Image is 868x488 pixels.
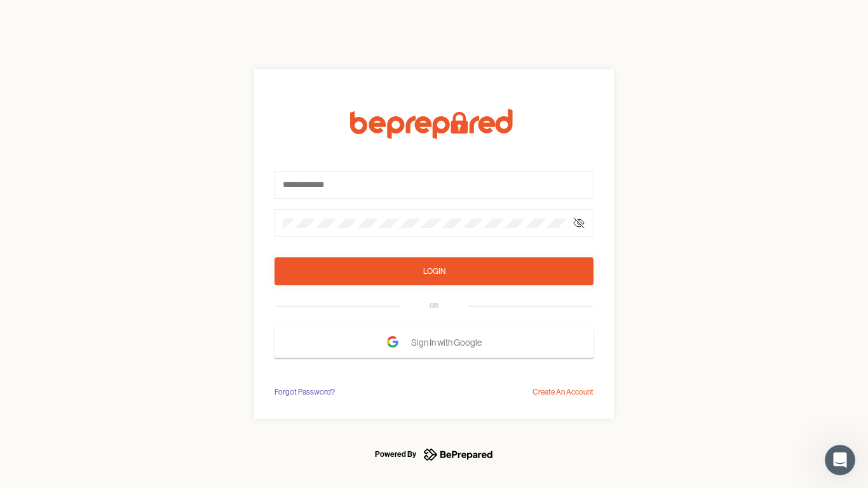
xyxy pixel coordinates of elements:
div: Create An Account [532,386,593,398]
button: Login [275,257,593,285]
button: Sign In with Google [275,327,593,358]
div: OR [430,301,438,311]
iframe: Intercom live chat [825,445,855,475]
div: Forgot Password? [275,386,335,398]
div: Powered By [375,447,416,462]
div: Login [423,265,445,278]
span: Sign In with Google [411,331,488,354]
